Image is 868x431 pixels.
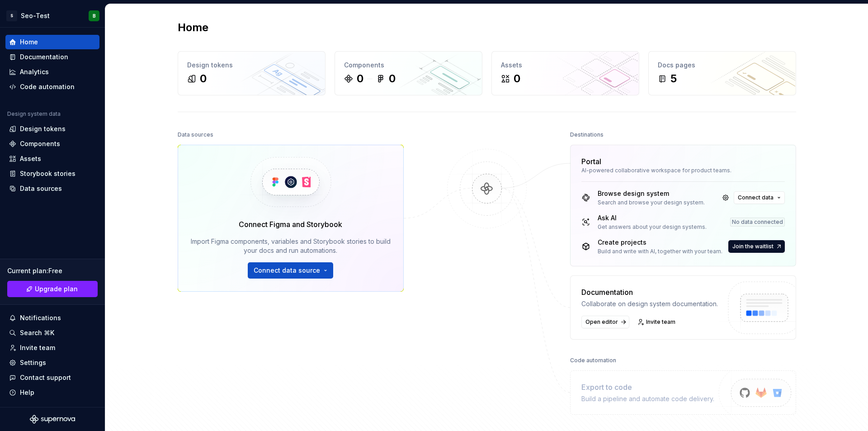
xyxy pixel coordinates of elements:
[357,71,363,86] div: 0
[7,110,61,118] div: Design system data
[20,52,68,62] div: Documentation
[35,284,78,294] span: Upgrade plan
[598,189,705,198] div: Browse design system
[514,71,520,86] div: 0
[5,137,99,151] a: Components
[728,240,785,253] button: Join the waitlist
[585,318,618,326] span: Open editor
[178,128,213,141] div: Data sources
[5,50,99,64] a: Documentation
[732,243,774,250] span: Join the waitlist
[5,80,99,94] a: Code automation
[30,415,75,424] svg: Supernova Logo
[646,318,675,326] span: Invite team
[20,184,62,193] div: Data sources
[598,213,707,223] div: Ask AI
[20,169,75,178] div: Storybook stories
[21,11,50,20] div: Seo-Test
[248,262,333,279] button: Connect data source
[598,238,722,247] div: Create projects
[598,223,707,231] div: Get answers about your design systems.
[5,181,99,196] a: Data sources
[20,82,75,91] div: Code automation
[491,51,639,95] a: Assets0
[7,266,98,275] div: Current plan : Free
[20,313,61,322] div: Notifications
[254,266,320,275] span: Connect data source
[191,237,391,255] div: Import Figma components, variables and Storybook stories to build your docs and run automations.
[20,343,55,352] div: Invite team
[598,248,722,255] div: Build and write with AI, together with your team.
[7,281,98,297] button: Upgrade plan
[335,51,482,95] a: Components00
[598,199,705,206] div: Search and browse your design system.
[93,12,96,19] div: В
[581,316,629,328] a: Open editor
[5,355,99,370] a: Settings
[20,154,41,163] div: Assets
[635,316,679,328] a: Invite team
[5,166,99,181] a: Storybook stories
[5,385,99,400] button: Help
[5,35,99,49] a: Home
[581,287,718,298] div: Documentation
[581,167,785,174] div: AI-powered collaborative workspace for product teams.
[239,219,342,230] div: Connect Figma and Storybook
[2,6,103,25] button: SSeo-TestВ
[20,328,54,337] div: Search ⌘K
[648,51,796,95] a: Docs pages5
[5,341,99,355] a: Invite team
[570,128,604,141] div: Destinations
[178,20,208,35] h2: Home
[178,51,325,95] a: Design tokens0
[20,139,60,148] div: Components
[5,122,99,136] a: Design tokens
[6,10,17,21] div: S
[5,326,99,340] button: Search ⌘K
[730,218,785,227] div: No data connected
[734,191,785,204] button: Connect data
[389,71,396,86] div: 0
[501,61,630,70] div: Assets
[20,388,34,397] div: Help
[581,382,714,393] div: Export to code
[581,156,601,167] div: Portal
[187,61,316,70] div: Design tokens
[5,311,99,325] button: Notifications
[658,61,787,70] div: Docs pages
[20,124,66,133] div: Design tokens
[5,65,99,79] a: Analytics
[20,38,38,47] div: Home
[344,61,473,70] div: Components
[581,299,718,308] div: Collaborate on design system documentation.
[570,354,616,367] div: Code automation
[5,152,99,166] a: Assets
[738,194,774,201] span: Connect data
[20,67,49,76] div: Analytics
[581,394,714,403] div: Build a pipeline and automate code delivery.
[200,71,207,86] div: 0
[20,373,71,382] div: Contact support
[670,71,677,86] div: 5
[5,370,99,385] button: Contact support
[20,358,46,367] div: Settings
